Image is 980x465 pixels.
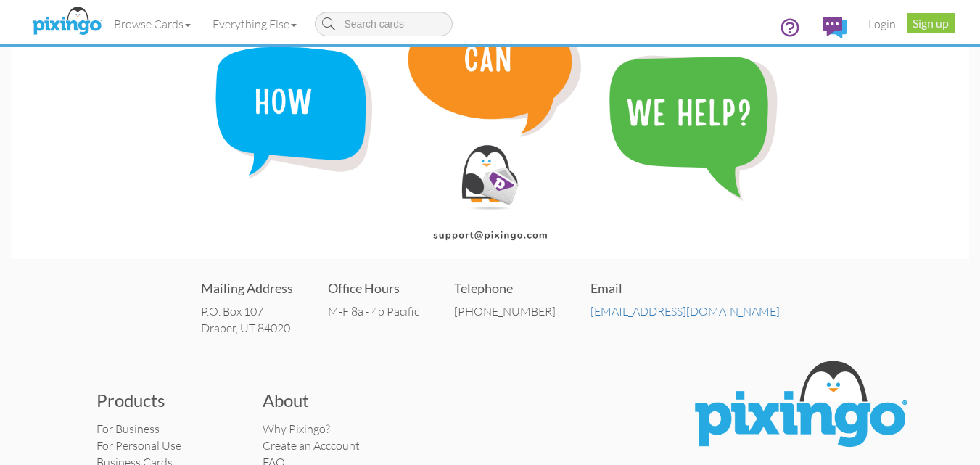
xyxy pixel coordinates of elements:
h3: About [263,391,408,410]
a: For Personal Use [96,438,181,453]
a: Sign up [907,13,955,33]
h4: Telephone [454,281,556,296]
a: For Business [96,421,160,436]
img: pixingo logo [28,4,105,40]
a: Everything Else [202,6,308,42]
div: M-F 8a - 4p Pacific [328,303,419,320]
h4: Office Hours [328,281,419,296]
h4: Mailing Address [201,281,293,296]
img: Pixingo Logo [682,351,917,462]
h3: Products [96,391,242,410]
a: [EMAIL_ADDRESS][DOMAIN_NAME] [590,304,780,318]
div: [PHONE_NUMBER] [454,303,556,320]
h4: Email [590,281,780,296]
input: Search cards [315,12,453,36]
address: P.O. Box 107 Draper, UT 84020 [201,303,293,337]
a: Login [857,6,907,42]
a: Create an Acccount [263,438,360,453]
a: Why Pixingo? [263,421,330,436]
img: comments.svg [823,17,847,38]
a: Browse Cards [103,6,202,42]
